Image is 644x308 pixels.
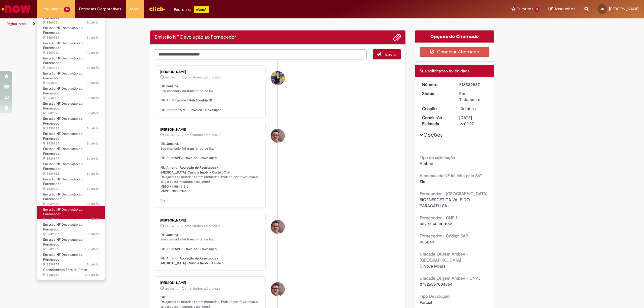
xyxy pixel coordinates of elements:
span: Despesas Corporativas [79,6,121,12]
span: R13569234 [43,65,99,70]
span: 13d atrás [85,81,99,85]
span: Emissão NF Devolução ao Fornecedor [43,162,83,171]
span: Rascunhos [554,6,575,12]
time: 16/09/2025 14:24:22 [85,141,99,146]
span: Emissão NF Devolução ao Fornecedor [43,101,83,111]
div: Eliezer De Farias [271,282,285,296]
a: Aberto R13539874 : Emissão NF Devolução ao Fornecedor [37,191,105,204]
time: 05/09/2025 14:18:32 [85,272,99,277]
b: Janaina [167,84,178,88]
span: 13d atrás [85,232,99,236]
span: 4d atrás [87,65,99,70]
b: APFJ - Invoice - Devolução [175,156,217,160]
span: 7d atrás [165,133,175,137]
small: Comentários adicionais [182,75,221,80]
div: Padroniza [174,6,209,13]
time: 16/09/2025 14:34:04 [85,96,99,100]
span: Ambev [420,161,433,166]
time: 16/09/2025 14:21:18 [85,156,99,161]
dt: Número [418,81,455,87]
span: R13539909 [43,186,99,191]
p: +GenAi [194,6,209,13]
time: 16/09/2025 14:02:21 [459,106,476,111]
img: ServiceNow [1,3,32,15]
time: 22/09/2025 16:02:16 [165,76,175,79]
b: APFJ - Invoice - Devolução [175,247,217,251]
span: R13539837 [43,232,99,237]
span: R13569260 [43,50,99,55]
span: Emissão NF Devolução ao Fornecedor [43,177,83,186]
a: Aberto R13485089 : Cancelamento Fora do Prazo [37,267,105,278]
span: 07526557004954 [420,281,453,287]
span: 13d atrás [85,202,99,206]
p: Olá, , Seu chamado foi transferido de fila. Fila Atual: Fila Anterior: [161,84,261,112]
div: [DATE] 16:02:27 [459,115,487,127]
span: Emissão NF Devolução ao Fornecedor [43,237,83,247]
span: 13d atrás [85,262,99,267]
b: Janaina [167,233,178,237]
span: R13539964 [43,141,99,146]
span: Emissão NF Devolução ao Fornecedor [43,26,83,35]
span: R13540031 [43,81,99,85]
time: 16/09/2025 14:30:39 [85,111,99,115]
b: Apuração de Resultados - [MEDICAL_DATA], Custo e Imob. - Custeio [161,256,224,265]
a: Aberto R13539837 : Emissão NF Devolução ao Fornecedor [37,221,105,234]
div: 16/09/2025 14:02:21 [459,106,487,112]
b: Apuração de Resultados - [MEDICAL_DATA], Custo e Imob. - Custeio [161,165,224,175]
b: Tipo de solicitação [420,155,455,160]
span: 13d atrás [85,156,99,161]
b: Unidade Origem Ambev - [GEOGRAPHIC_DATA] [420,251,468,263]
span: 13d atrás [85,111,99,115]
span: 7d atrás [165,287,175,291]
span: [PERSON_NAME] [609,6,639,11]
span: 24d atrás [85,272,99,277]
a: Rascunhos [549,6,575,12]
a: Aberto R13540007 : Emissão NF Devolução ao Fornecedor [37,85,105,98]
span: 24 [64,7,70,12]
b: A entrada da NF foi feita pelo S4? [420,173,482,178]
b: Invoice - Relationship N1 [175,98,213,103]
a: Aberto R13569234 : Emissão NF Devolução ao Fornecedor [37,55,105,68]
span: 3d atrás [87,20,99,25]
time: 16/09/2025 14:15:03 [85,186,99,191]
span: R13540007 [43,96,99,100]
span: 13d atrás [85,171,99,176]
span: R13539985 [43,126,99,131]
span: Cancelamento Fora do Prazo [43,268,87,272]
div: Eliezer De Farias [271,129,285,143]
span: Favoritos [517,6,533,12]
textarea: Digite sua mensagem aqui... [155,49,367,59]
a: Aberto R13569284 : Emissão NF Devolução ao Fornecedor [37,25,105,38]
span: R13539947 [43,156,99,161]
div: Opções do Chamado [415,30,494,43]
div: [PERSON_NAME] [161,128,261,132]
span: 13d atrás [85,96,99,100]
dt: Criação [418,106,455,112]
a: Aberto R13539922 : Emissão NF Devolução ao Fornecedor [37,161,105,174]
span: R13539874 [43,202,99,206]
span: R13569351 [43,20,99,25]
span: 13d atrás [85,247,99,251]
div: [PERSON_NAME] [161,219,261,222]
dt: Status [418,90,455,97]
div: [PERSON_NAME] [161,281,261,285]
a: Aberto R13569260 : Emissão NF Devolução ao Fornecedor [37,40,105,53]
span: 455049 [420,239,434,245]
a: Aberto R13539778 : Emissão NF Devolução ao Fornecedor [37,252,105,265]
span: Emissão NF Devolução ao Fornecedor [43,252,83,262]
time: 16/09/2025 14:36:47 [85,81,99,85]
a: Aberto R13540031 : Emissão NF Devolução ao Fornecedor [37,70,105,83]
button: Enviar [373,49,401,59]
dt: Conclusão Estimada [418,115,455,127]
div: Eliezer De Farias [271,220,285,234]
p: Olá, , Seu chamado foi transferido de fila. Fila Atual: Fila Anterior: Olá! Os ajustes solicitado... [161,141,261,203]
span: R13539996 [43,111,99,116]
span: Emissão NF Devolução ao Fornecedor [43,147,83,156]
span: Emissão NF Devolução ao Fornecedor [43,222,83,232]
span: 13d atrás [85,186,99,191]
span: Parcial [420,300,432,305]
button: Cancelar Chamado [420,47,489,57]
div: [PERSON_NAME] [161,70,261,74]
div: R13539837 [459,81,487,87]
span: R13539922 [43,171,99,176]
